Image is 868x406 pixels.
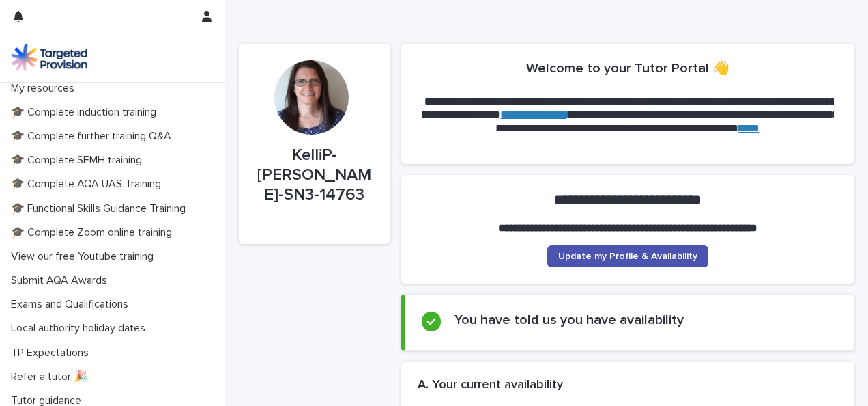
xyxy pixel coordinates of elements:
p: My resources [5,82,85,95]
h2: You have told us you have availability [454,312,684,328]
p: KelliP-[PERSON_NAME]-SN3-14763 [255,146,374,204]
p: 🎓 Complete induction training [5,106,167,119]
p: 🎓 Complete further training Q&A [5,130,182,143]
p: TP Expectations [5,347,100,360]
p: Refer a tutor 🎉 [5,370,98,383]
img: M5nRWzHhSzIhMunXDL62 [11,44,87,71]
p: Submit AQA Awards [5,274,118,287]
p: 🎓 Functional Skills Guidance Training [5,202,197,215]
p: 🎓 Complete AQA UAS Training [5,178,172,191]
h2: A. Your current availability [418,378,563,393]
p: View our free Youtube training [5,250,164,263]
p: Exams and Qualifications [5,298,139,311]
p: 🎓 Complete Zoom online training [5,226,183,239]
span: Update my Profile & Availability [558,252,697,261]
h2: Welcome to your Tutor Portal 👋 [526,60,729,77]
p: 🎓 Complete SEMH training [5,154,153,167]
p: Local authority holiday dates [5,322,156,335]
a: Update my Profile & Availability [547,245,708,267]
